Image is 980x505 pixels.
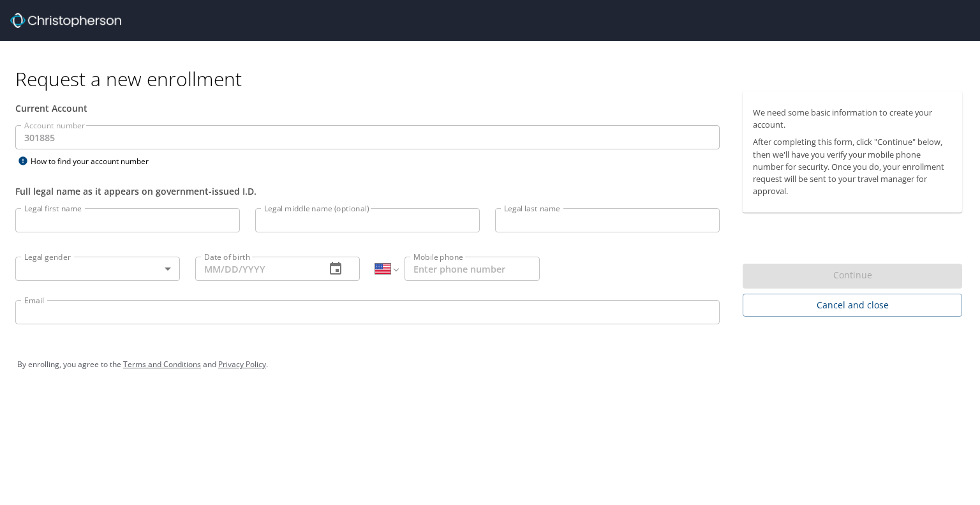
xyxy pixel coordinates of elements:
a: Privacy Policy [218,359,266,370]
input: MM/DD/YYYY [195,257,315,281]
div: ​ [15,257,180,281]
p: After completing this form, click "Continue" below, then we'll have you verify your mobile phone ... [753,136,952,197]
h1: Request a new enrollment [15,66,972,91]
div: By enrolling, you agree to the and . [17,349,963,381]
div: How to find your account number [15,153,175,169]
div: Current Account [15,102,720,115]
a: Terms and Conditions [123,359,201,370]
p: We need some basic information to create your account. [753,107,952,131]
img: cbt logo [10,13,121,28]
input: Enter phone number [405,257,540,281]
button: Cancel and close [743,294,962,317]
span: Cancel and close [753,298,952,313]
div: Full legal name as it appears on government-issued I.D. [15,185,720,198]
